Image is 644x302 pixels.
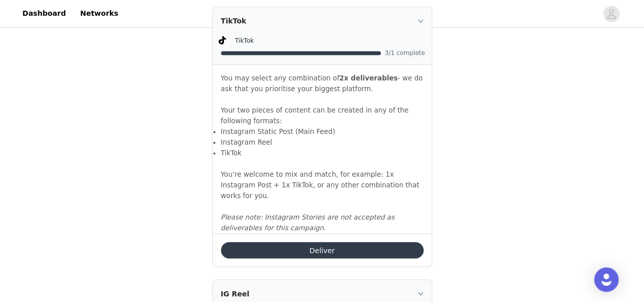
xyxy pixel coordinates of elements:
[221,213,395,232] em: Please note: Instagram Stories are not accepted as deliverables for this campaign.
[221,139,272,146] span: Instagram Reel
[385,50,426,56] span: 3/1 complete
[221,106,409,125] span: Your two pieces of content can be created in any of the following formats:
[417,18,424,24] i: icon: right
[339,74,398,82] strong: 2x deliverables
[221,149,242,157] span: TikTok
[213,7,432,35] div: icon: rightTikTok
[606,6,616,22] div: avatar
[221,128,335,135] span: Instagram Static Post (Main Feed)
[235,37,254,44] span: TikTok
[74,2,124,25] a: Networks
[221,74,423,93] span: You may select any combination of - we do ask that you prioritise your biggest platform.
[221,171,419,200] span: You’re welcome to mix and match, for example: 1x Instagram Post + 1x TikTok, or any other combina...
[594,267,619,292] div: Open Intercom Messenger
[417,290,424,296] i: icon: right
[221,242,424,258] button: Deliver
[16,2,72,25] a: Dashboard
